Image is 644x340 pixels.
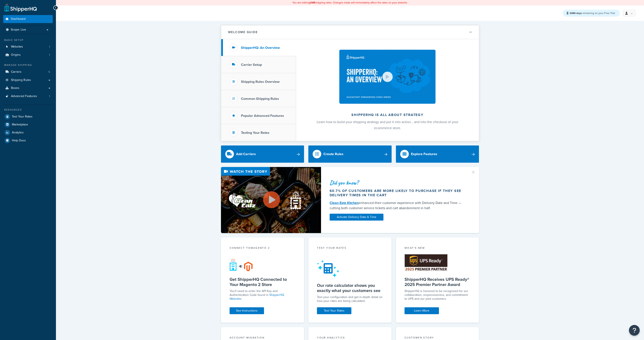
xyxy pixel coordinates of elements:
img: Video thumbnail [221,167,321,233]
span: Dashboard [11,17,26,21]
li: Carriers [3,68,53,76]
a: Add Carriers [221,145,304,163]
div: Did you know? [330,180,466,186]
a: Shipping Rules [3,76,53,84]
li: Origins [3,51,53,59]
a: Dashboard [3,15,53,23]
span: 1 [49,45,50,49]
a: Websites1 [3,43,53,51]
img: ShipperHQ is all about strategy [339,50,435,104]
a: Test Your Rates [317,307,351,314]
div: Manage Shipping [3,63,53,67]
h3: Common Shipping Rules [241,97,279,101]
span: Marketplace [12,123,28,127]
div: Test your configuration and get in-depth detail on how your rates are being calculated. [317,295,383,303]
div: Resources [3,108,53,112]
h3: Carrier Setup [241,63,262,67]
a: Clean Eatz Kitchen [330,200,359,205]
span: Scope: Live [11,28,26,32]
b: LIVE [310,1,315,5]
a: Boxes [3,84,53,92]
a: ShipperHQ Websites [230,293,284,301]
button: Welcome Guide [221,25,479,39]
span: 5 [48,70,50,74]
span: Boxes [11,86,19,90]
a: Explore Features [396,145,479,163]
span: Help Docs [12,139,26,142]
div: 60.7% of customers are more likely to purchase if they see delivery times in the cart [330,189,466,197]
span: Websites [11,45,23,49]
p: ShipperHQ is honored to be recognized for our collaboration, responsiveness, and commitment to UP... [405,289,471,301]
span: remaining on your Free Trial [570,11,615,15]
a: Origins1 [3,51,53,59]
div: Add Carriers [236,151,256,157]
h3: Shipping Rules Overview [241,80,280,84]
h3: ShipperHQ: An Overview [241,46,280,50]
li: Advanced Features [3,92,53,100]
div: enhanced their customer experience with Delivery Date and Time — cutting both customer service ti... [330,200,466,211]
p: You'll need to enter the API Key and Authentication Code found in [230,289,296,301]
span: Test Your Rates [12,115,32,119]
li: Websites [3,43,53,51]
div: Basic Setup [3,38,53,42]
div: What's New [405,246,471,251]
span: Carriers [11,70,22,74]
a: Advanced Features1 [3,92,53,100]
a: Create Rules [308,145,392,163]
h5: ShipperHQ Receives UPS Ready® 2025 Premier Partner Award [405,277,471,287]
h2: ShipperHQ is all about strategy [307,113,468,117]
a: Test Your Rates [3,113,53,121]
span: Advanced Features [11,94,37,98]
strong: 3486 days [570,11,582,15]
span: 1 [49,94,50,98]
a: Marketplace [3,121,53,128]
button: Open Resource Center [629,325,640,336]
a: See Instructions [230,307,264,314]
div: Test your rates [317,246,383,251]
span: Origins [11,53,21,57]
h2: Welcome Guide [228,31,258,34]
span: Shipping Rules [11,78,31,82]
a: Analytics [3,129,53,136]
div: Create Rules [323,151,343,157]
img: connect-shq-magento-24cdf84b.svg [230,258,253,271]
a: Activate Delivery Date & Time [330,214,383,221]
h3: Testing Your Rates [241,131,269,135]
h3: Popular Advanced Features [241,114,284,118]
span: Analytics [12,131,24,134]
a: Learn More [405,307,439,314]
div: Connect to Magento 2 [230,246,296,251]
a: Carriers5 [3,68,53,76]
span: 1 [49,53,50,57]
a: Help Docs [3,137,53,144]
h5: Get ShipperHQ Connected to Your Magento 2 Store [230,277,296,287]
div: Explore Features [411,151,437,157]
h5: Our rate calculator shows you exactly what your customers see [317,283,383,293]
span: Learn how to build your shipping strategy and put it into action… and into the checkout of your e... [317,119,458,130]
